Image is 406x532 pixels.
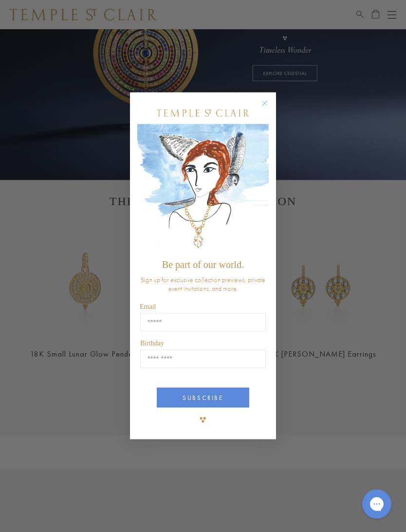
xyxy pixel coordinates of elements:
img: c4a9eb12-d91a-4d4a-8ee0-386386f4f338.jpeg [137,124,269,254]
span: Birthday [140,340,164,347]
img: TSC [193,410,213,430]
span: Email [140,303,156,310]
span: Sign up for exclusive collection previews, private event invitations, and more. [141,275,265,293]
input: Email [140,313,266,332]
iframe: Gorgias live chat messenger [357,486,396,522]
span: Be part of our world. [162,259,244,270]
button: Close dialog [263,102,276,114]
img: Temple St. Clair [157,110,249,117]
button: SUBSCRIBE [157,388,249,408]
